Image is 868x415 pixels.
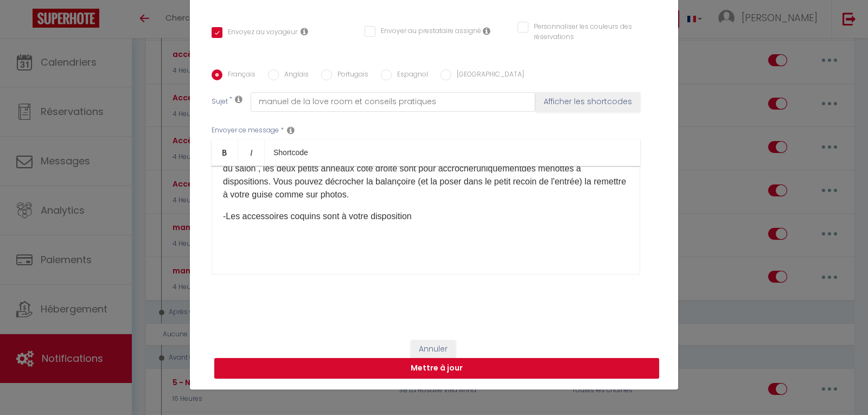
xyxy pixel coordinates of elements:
i: Subject [235,95,242,104]
label: Envoyer ce message [212,125,279,136]
label: Français [222,69,256,81]
label: Sujet [212,97,228,108]
p: -Les accessoires coquins sont à votre disposition [223,210,629,223]
label: Anglais [279,69,309,81]
i: Message [287,126,295,135]
button: Ouvrir le widget de chat LiveChat [9,4,41,37]
div: ​ [212,166,640,274]
p: -La balançoire est à accrochée sur les deux gros anneaux uniquement sur la poutre centrale au mil... [223,149,629,201]
label: Portugais [332,69,368,81]
label: [GEOGRAPHIC_DATA] [451,69,524,81]
a: Shortcode [265,139,317,165]
button: Mettre à jour [214,358,659,379]
label: Espagnol [392,69,428,81]
a: Italic [238,139,265,165]
i: Envoyer au prestataire si il est assigné [483,27,490,35]
button: Annuler [411,340,456,359]
a: Bold [212,139,238,165]
button: Afficher les shortcodes [535,92,640,112]
i: Envoyer au voyageur [301,27,308,36]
